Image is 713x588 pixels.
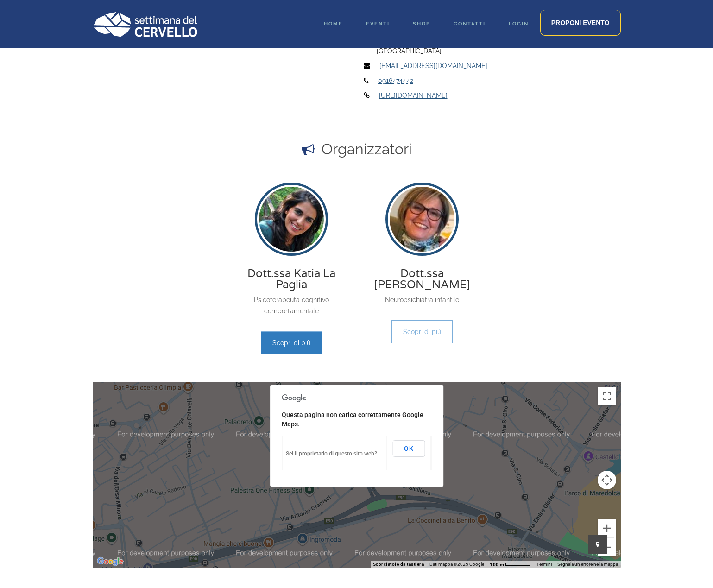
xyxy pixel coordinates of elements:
span: Contatti [454,21,486,27]
span: Questa pagina non carica correttamente Google Maps. [282,411,423,428]
img: Google [95,556,126,568]
a: Scopri di più [391,320,453,343]
div: Psicoterapeuta cognitivo comportamentale [231,294,352,316]
span: Mappa [588,535,607,554]
img: Dott.ssa Katia La Paglia [257,185,326,253]
a: Proponi evento [540,10,621,36]
h4: Organizzatori [322,138,412,160]
button: Controlli di visualizzazione della mappa [598,471,616,489]
button: OK [392,440,425,457]
span: Dati mappa ©2025 Google [429,562,484,567]
span: Login [509,21,529,27]
button: Zoom avanti [598,519,616,537]
button: Scala della mappa: 100 m = 53 pixel [487,561,534,568]
button: Zoom indietro [598,538,616,556]
button: Scorciatoie da tastiera [373,561,424,568]
span: Shop [413,21,430,27]
a: Visualizza questa zona in Google Maps (in una nuova finestra) [95,556,126,568]
a: [EMAIL_ADDRESS][DOMAIN_NAME] [379,62,487,70]
div: Neuropsichiatra infantile [385,294,459,305]
a: [URL][DOMAIN_NAME] [379,92,448,99]
a: Termini (si apre in una nuova scheda) [536,562,552,567]
div: Dott.ssa [PERSON_NAME] [361,268,483,291]
a: Sei il proprietario di questo sito web? [286,450,377,457]
a: Scopri di più [261,331,322,354]
img: Dott.ssa Olga Vicari [388,185,456,253]
div: Dott.ssa Katia La Paglia [231,268,352,291]
a: 0916474442 [378,77,413,84]
span: 100 m [490,562,505,567]
span: Eventi [366,21,390,27]
span: Proponi evento [551,19,610,26]
a: Segnala un errore nella mappa [557,562,618,567]
img: Logo [93,12,197,37]
button: Attiva/disattiva vista schermo intero [598,387,616,405]
span: Home [324,21,343,27]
